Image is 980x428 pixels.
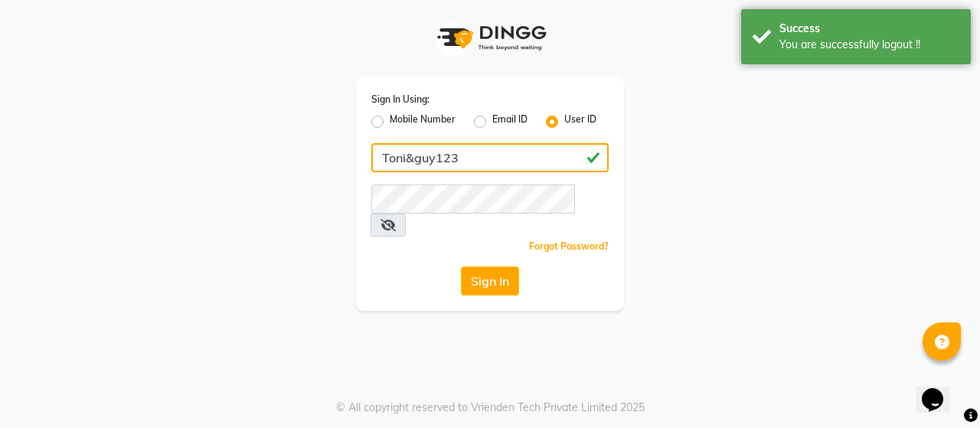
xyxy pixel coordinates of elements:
[390,113,456,131] label: Mobile Number
[492,113,528,131] label: Email ID
[779,37,959,53] div: You are successfully logout !!
[371,143,609,172] input: Username
[779,21,959,37] div: Success
[564,113,596,131] label: User ID
[461,266,519,296] button: Sign In
[529,240,609,252] a: Forgot Password?
[429,15,551,60] img: logo1.svg
[916,367,965,413] iframe: chat widget
[371,93,430,106] label: Sign In Using:
[371,185,575,214] input: Username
